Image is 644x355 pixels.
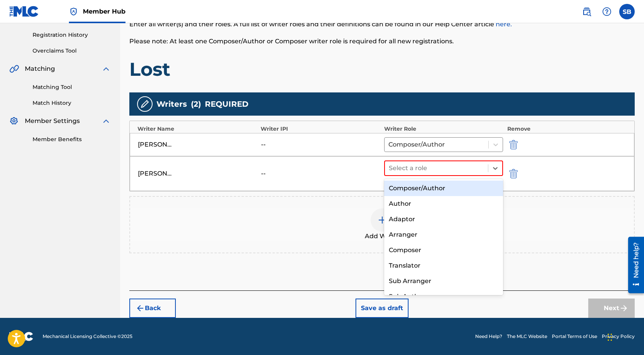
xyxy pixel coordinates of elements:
a: Portal Terms of Use [552,333,597,340]
img: MLC Logo [9,6,39,17]
button: Save as draft [355,299,409,318]
iframe: Resource Center [622,234,644,296]
img: 12a2ab48e56ec057fbd8.svg [509,140,518,149]
div: Writer IPI [261,125,380,133]
a: Need Help? [475,333,502,340]
div: Adaptor [384,212,503,227]
div: Composer [384,242,503,258]
div: Writer Role [384,125,503,133]
img: Member Settings [9,116,19,126]
span: ( 2 ) [191,98,201,110]
span: Mechanical Licensing Collective © 2025 [43,333,132,340]
span: Writers [156,98,187,110]
div: Writer Name [137,125,257,133]
span: Enter all writer(s) and their roles. A full list of writer roles and their definitions can be fou... [129,20,512,28]
a: Overclaims Tool [33,47,111,55]
a: Public Search [579,4,594,19]
img: help [602,7,611,16]
img: logo [9,332,33,341]
img: add [378,215,387,225]
button: Back [129,299,176,318]
img: Top Rightsholder [69,7,78,16]
div: Remove [507,125,627,133]
a: Privacy Policy [602,333,635,340]
a: here. [496,20,512,28]
div: Composer/Author [384,181,503,196]
div: Sub Arranger [384,273,503,289]
span: REQUIRED [205,98,249,110]
img: writers [140,99,149,109]
span: Member Hub [83,7,125,16]
span: Please note: At least one Composer/Author or Composer writer role is required for all new registr... [129,38,454,45]
div: Sub Author [384,289,503,304]
a: Registration History [33,31,111,39]
span: Member Settings [25,116,80,126]
a: Matching Tool [33,83,111,91]
img: 7ee5dd4eb1f8a8e3ef2f.svg [136,304,145,313]
a: The MLC Website [507,333,547,340]
h1: Lost [129,58,635,81]
a: Match History [33,99,111,107]
div: Drag [608,326,612,349]
img: search [582,7,591,16]
div: Author [384,196,503,212]
span: Matching [25,64,55,73]
img: expand [101,116,111,126]
span: Add Writer [365,232,400,241]
div: User Menu [619,4,635,19]
iframe: Chat Widget [605,318,644,355]
div: Translator [384,258,503,273]
img: 12a2ab48e56ec057fbd8.svg [509,169,518,178]
div: Arranger [384,227,503,242]
a: Member Benefits [33,135,111,143]
img: Matching [9,64,19,73]
img: expand [101,64,111,73]
div: Help [599,4,615,19]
